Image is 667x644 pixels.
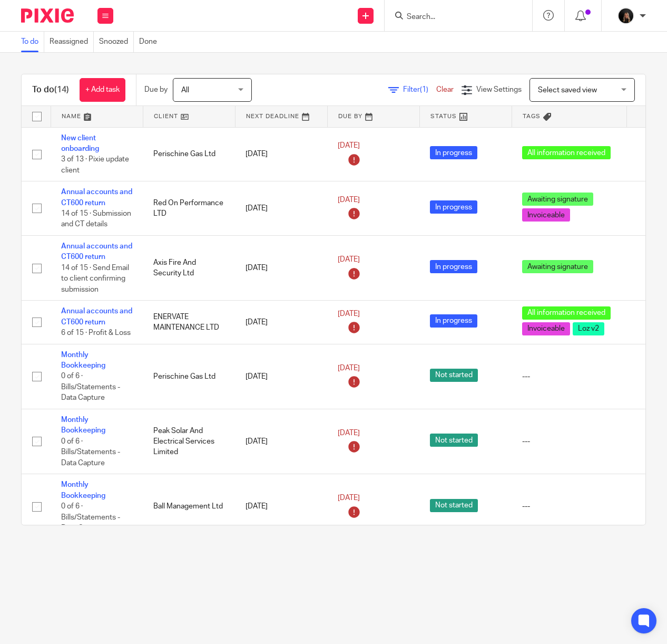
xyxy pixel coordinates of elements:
[61,243,132,261] a: Annual accounts and CT600 return
[235,409,327,474] td: [DATE]
[430,146,477,159] span: In progress
[430,260,477,273] span: In progress
[617,7,634,24] img: 455A9867.jpg
[430,434,478,447] span: Not started
[61,438,120,467] span: 0 of 6 · Bills/Statements - Data Capture
[139,32,162,52] a: Done
[522,208,570,222] span: Invoiceable
[143,474,235,539] td: Ball Management Ltd
[338,364,360,372] span: [DATE]
[403,86,436,93] span: Filter
[143,236,235,301] td: Axis Fire And Security Ltd
[143,344,235,409] td: Perischine Gas Ltd
[338,142,360,149] span: [DATE]
[61,307,132,325] a: Annual accounts and CT600 return
[144,84,168,95] p: Due by
[522,371,616,382] div: ---
[99,32,134,52] a: Snoozed
[61,503,120,532] span: 0 of 6 · Bills/Statements - Data Capture
[235,301,327,344] td: [DATE]
[338,256,360,263] span: [DATE]
[338,429,360,437] span: [DATE]
[61,134,99,152] a: New client onboarding
[21,8,74,23] img: Pixie
[573,322,604,335] span: Loz v2
[523,113,541,119] span: Tags
[235,474,327,539] td: [DATE]
[32,84,69,95] h1: To do
[181,86,189,94] span: All
[338,196,360,204] span: [DATE]
[522,146,611,159] span: All information received
[522,260,593,273] span: Awaiting signature
[143,181,235,236] td: Red On Performance LTD
[430,314,477,328] span: In progress
[430,369,478,382] span: Not started
[235,127,327,181] td: [DATE]
[522,322,570,335] span: Invoiceable
[61,264,129,293] span: 14 of 15 · Send Email to client confirming submission
[143,127,235,181] td: Perischine Gas Ltd
[143,409,235,474] td: Peak Solar And Electrical Services Limited
[538,86,597,94] span: Select saved view
[430,499,478,512] span: Not started
[436,86,454,93] a: Clear
[50,32,94,52] a: Reassigned
[476,86,522,93] span: View Settings
[522,501,616,512] div: ---
[522,306,611,320] span: All information received
[522,436,616,447] div: ---
[235,344,327,409] td: [DATE]
[235,181,327,236] td: [DATE]
[61,188,132,206] a: Annual accounts and CT600 return
[61,329,131,337] span: 6 of 15 · Profit & Loss
[61,481,105,499] a: Monthly Bookkeeping
[235,236,327,301] td: [DATE]
[338,494,360,502] span: [DATE]
[430,200,477,214] span: In progress
[522,193,593,206] span: Awaiting signature
[61,416,105,434] a: Monthly Bookkeeping
[338,310,360,318] span: [DATE]
[143,301,235,344] td: ENERVATE MAINTENANCE LTD
[61,210,131,228] span: 14 of 15 · Submission and CT details
[61,351,105,369] a: Monthly Bookkeeping
[80,78,125,102] a: + Add task
[406,13,501,22] input: Search
[54,85,69,94] span: (14)
[21,32,44,52] a: To do
[420,86,428,93] span: (1)
[61,373,120,402] span: 0 of 6 · Bills/Statements - Data Capture
[61,156,129,174] span: 3 of 13 · Pixie update client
